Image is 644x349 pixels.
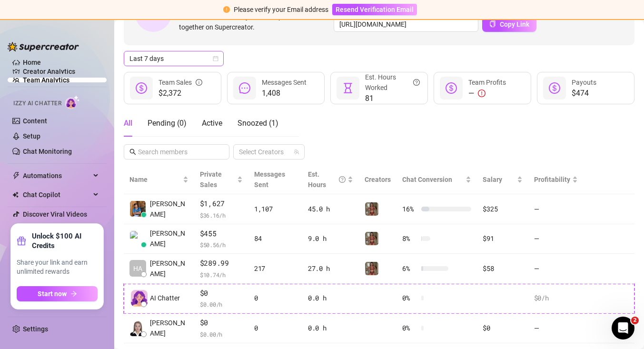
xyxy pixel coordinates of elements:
[200,317,243,329] span: $0
[202,119,222,128] span: Active
[308,233,354,244] div: 9.0 h
[612,317,634,339] iframe: Intercom live chat
[129,149,136,155] span: search
[413,72,420,93] span: question-circle
[129,174,181,185] span: Name
[196,77,202,88] span: info-circle
[336,6,414,13] span: Resend Verification Email
[254,263,297,274] div: 217
[483,323,522,333] div: $0
[308,263,354,274] div: 27.0 h
[238,119,278,128] span: Snoozed ( 1 )
[200,198,243,209] span: $1,627
[223,6,230,13] span: exclamation-circle
[13,99,61,108] span: Izzy AI Chatter
[150,199,188,219] span: [PERSON_NAME]
[23,64,99,79] a: Creator Analytics
[254,323,297,333] div: 0
[446,82,457,94] span: dollar-circle
[308,323,354,333] div: 0.0 h
[468,88,506,99] div: —
[332,4,417,15] button: Resend Verification Email
[402,293,417,303] span: 0 %
[359,165,396,194] th: Creators
[65,95,80,109] img: AI Chatter
[23,148,72,155] a: Chat Monitoring
[239,82,250,94] span: message
[23,168,90,183] span: Automations
[23,325,48,333] a: Settings
[402,176,452,183] span: Chat Conversion
[534,293,578,303] div: $0 /h
[130,320,146,336] img: frances moya
[528,313,584,343] td: —
[23,187,90,202] span: Chat Copilot
[234,4,328,15] div: Please verify your Email address
[38,290,67,298] span: Start now
[402,263,417,274] span: 6 %
[148,118,187,129] div: Pending ( 0 )
[200,270,243,279] span: $ 10.74 /h
[365,262,378,275] img: Greek
[200,210,243,220] span: $ 36.16 /h
[365,93,420,104] span: 81
[294,149,299,155] span: team
[133,263,142,274] span: HA
[23,210,87,218] a: Discover Viral Videos
[534,176,570,183] span: Profitability
[150,318,188,339] span: [PERSON_NAME]
[342,82,354,94] span: hourglass
[528,224,584,254] td: —
[483,233,522,244] div: $91
[631,317,639,324] span: 2
[365,232,378,245] img: Greek
[402,323,417,333] span: 0 %
[159,77,202,88] div: Team Sales
[8,42,79,51] img: logo-BBDzfeDw.svg
[23,132,40,140] a: Setup
[70,290,77,297] span: arrow-right
[200,258,243,269] span: $289.99
[130,201,146,217] img: Chester Tagayun…
[150,293,180,303] span: AI Chatter
[308,204,354,214] div: 45.0 h
[339,169,346,190] span: question-circle
[308,293,354,303] div: 0.0 h
[17,286,98,301] button: Start nowarrow-right
[124,118,132,129] div: All
[17,236,26,246] span: gift
[213,56,218,61] span: calendar
[200,228,243,239] span: $455
[478,90,485,97] span: exclamation-circle
[572,88,596,99] span: $474
[200,288,243,299] span: $0
[549,82,560,94] span: dollar-circle
[402,204,417,214] span: 16 %
[254,170,285,189] span: Messages Sent
[200,240,243,249] span: $ 50.56 /h
[262,88,307,99] span: 1,408
[12,172,20,179] span: thunderbolt
[138,147,216,157] input: Search members
[32,231,98,250] strong: Unlock $100 AI Credits
[130,231,146,247] img: Alva K
[136,82,147,94] span: dollar-circle
[528,194,584,224] td: —
[483,263,522,274] div: $58
[200,329,243,339] span: $ 0.00 /h
[402,233,417,244] span: 8 %
[179,11,330,32] span: Add team members to your workspace and work together on Supercreator.
[23,59,41,66] a: Home
[129,51,218,66] span: Last 7 days
[482,17,536,32] button: Copy Link
[500,20,529,28] span: Copy Link
[124,165,194,194] th: Name
[483,176,502,183] span: Salary
[365,202,378,216] img: Greek
[159,88,202,99] span: $2,372
[572,79,596,86] span: Payouts
[150,258,188,279] span: [PERSON_NAME]
[308,169,346,190] div: Est. Hours
[489,20,496,27] span: copy
[254,204,297,214] div: 1,107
